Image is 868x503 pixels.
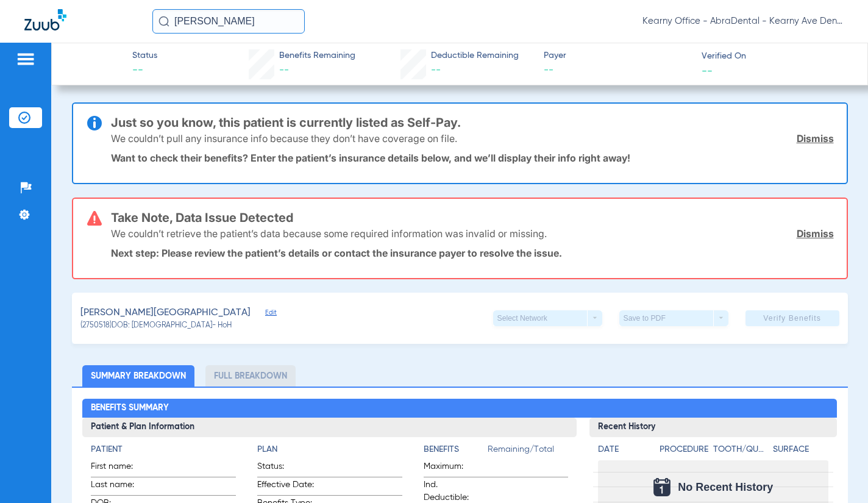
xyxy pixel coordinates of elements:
span: -- [544,63,691,78]
h4: Benefits [424,443,488,456]
h4: Procedure [660,443,709,456]
span: Maximum: [424,460,483,477]
span: Status [132,49,157,62]
li: Summary Breakdown [82,365,194,387]
span: -- [431,65,441,75]
a: Dismiss [797,227,834,240]
img: error-icon [87,211,102,226]
h3: Patient & Plan Information [82,418,577,437]
span: Remaining/Total [488,443,569,460]
img: Calendar [653,478,671,496]
span: -- [279,65,289,75]
img: info-icon [87,116,102,130]
span: First name: [91,460,151,477]
span: (2750518) DOB: [DEMOGRAPHIC_DATA] - HoH [80,321,232,332]
h4: Surface [773,443,828,456]
span: Last name: [91,479,151,495]
h3: Take Note, Data Issue Detected [111,212,834,224]
img: hamburger-icon [16,52,35,66]
p: We couldn’t pull any insurance info because they don’t have coverage on file. [111,132,457,144]
span: -- [132,63,157,78]
app-breakdown-title: Date [598,443,649,460]
span: -- [702,64,713,77]
app-breakdown-title: Tooth/Quad [713,443,769,460]
span: [PERSON_NAME][GEOGRAPHIC_DATA] [80,305,251,321]
h3: Recent History [589,418,837,437]
span: Kearny Office - AbraDental - Kearny Ave Dental, LLC - Kearny General [642,15,844,27]
h2: Benefits Summary [82,399,837,418]
app-breakdown-title: Surface [773,443,828,460]
iframe: Chat Widget [807,444,868,503]
span: Verified On [702,50,848,63]
p: Want to check their benefits? Enter the patient’s insurance details below, and we’ll display thei... [111,152,834,164]
app-breakdown-title: Benefits [424,443,488,460]
p: We couldn’t retrieve the patient’s data because some required information was invalid or missing. [111,227,547,240]
h4: Date [598,443,649,456]
h4: Patient [91,443,236,456]
span: Edit [265,309,276,320]
h3: Just so you know, this patient is currently listed as Self-Pay. [111,116,834,129]
span: No Recent History [678,481,773,493]
app-breakdown-title: Procedure [660,443,709,460]
span: Effective Date: [257,479,317,495]
p: Next step: Please review the patient’s details or contact the insurance payer to resolve the issue. [111,247,834,259]
li: Full Breakdown [205,365,296,387]
h4: Plan [257,443,402,456]
img: Zuub Logo [24,9,66,30]
span: Deductible Remaining [431,49,519,62]
span: Benefits Remaining [279,49,355,62]
a: Dismiss [797,132,834,144]
span: Payer [544,49,691,62]
h4: Tooth/Quad [713,443,769,456]
input: Search for patients [152,9,305,34]
img: Search Icon [158,16,169,27]
span: Status: [257,460,317,477]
